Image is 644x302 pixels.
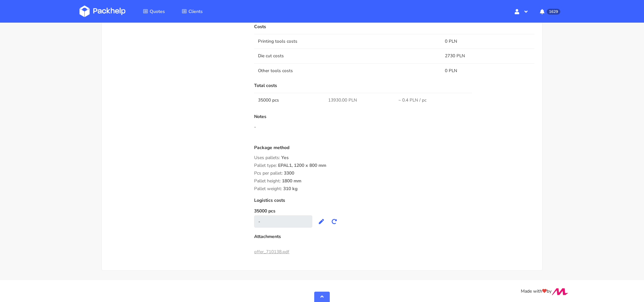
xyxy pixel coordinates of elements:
span: Clients [188,8,203,15]
div: Made with by [71,288,573,295]
a: offer_710138.pdf [254,249,289,255]
button: Recalculate [328,216,341,227]
div: - [254,215,312,228]
td: 2730 PLN [441,49,534,63]
span: 13930.00 PLN [328,97,357,103]
span: EPAL1, 1200 x 800 mm [278,162,326,173]
button: 1629 [535,5,564,17]
span: Uses pallets: [254,155,280,161]
a: Quotes [135,5,173,17]
p: Total costs [254,83,534,88]
p: Costs [254,24,534,29]
td: 35000 pcs [254,93,324,107]
span: 3300 [284,170,294,181]
div: Logistics costs [254,198,534,208]
span: 1800 mm [282,178,301,189]
span: 310 kg [283,186,297,197]
p: Notes [254,114,534,119]
a: Clients [174,5,210,17]
span: Quotes [150,8,165,15]
td: 0 PLN [441,63,534,78]
div: Package method [254,145,534,155]
label: 35000 pcs [254,208,275,214]
span: Pallet weight: [254,186,282,192]
span: Yes [281,155,289,166]
img: Move Closer [552,288,568,295]
span: 1629 [547,9,560,15]
span: ~ 0.4 PLN / pc [398,97,426,103]
p: Attachments [254,234,281,239]
td: Die cut costs [254,49,441,63]
td: Printing tools costs [254,34,441,49]
img: Dashboard [80,5,125,17]
span: Pcs per pallet: [254,170,283,176]
td: 0 PLN [441,34,534,49]
span: Pallet type: [254,162,277,168]
span: Pallet height: [254,178,281,184]
div: - [254,124,534,130]
button: Edit [315,216,328,227]
td: Other tools costs [254,63,441,78]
